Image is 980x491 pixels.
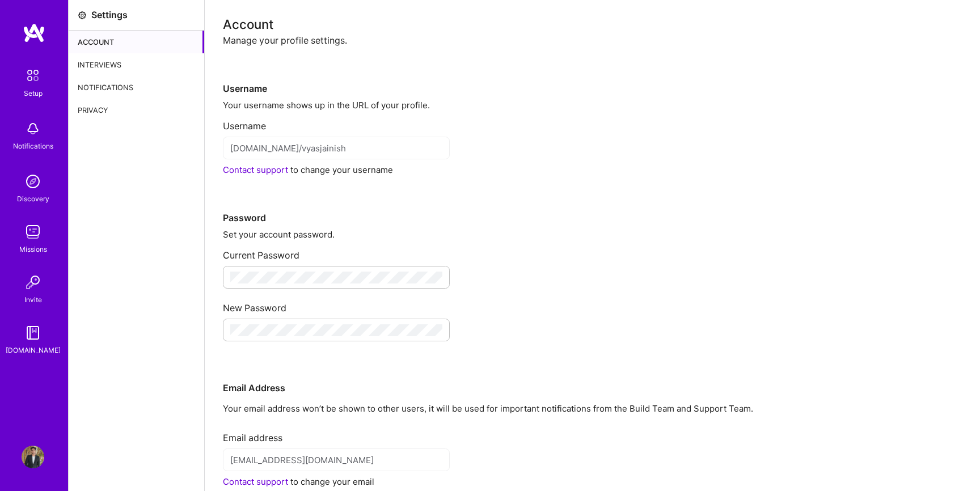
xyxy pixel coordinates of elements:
[223,164,962,176] div: to change your username
[223,18,962,30] div: Account
[223,35,962,46] div: Manage your profile settings.
[24,87,43,99] div: Setup
[22,446,44,468] img: User Avatar
[21,64,45,87] img: setup
[223,164,288,175] a: Contact support
[19,243,47,255] div: Missions
[223,111,962,132] div: Username
[22,271,44,294] img: Invite
[223,228,962,240] div: Set your account password.
[223,99,962,111] div: Your username shows up in the URL of your profile.
[78,11,87,20] i: icon Settings
[69,53,204,76] div: Interviews
[6,344,61,356] div: [DOMAIN_NAME]
[91,9,128,21] div: Settings
[13,140,53,152] div: Notifications
[223,293,962,314] div: New Password
[69,76,204,99] div: Notifications
[223,176,962,224] div: Password
[22,117,44,140] img: bell
[23,23,45,43] img: logo
[22,321,44,344] img: guide book
[223,476,288,487] a: Contact support
[223,240,962,261] div: Current Password
[223,346,962,394] div: Email Address
[223,423,962,444] div: Email address
[22,170,44,193] img: discovery
[24,294,42,306] div: Invite
[69,31,204,53] div: Account
[223,403,962,414] p: Your email address won’t be shown to other users, it will be used for important notifications fro...
[17,193,49,205] div: Discovery
[223,46,962,95] div: Username
[69,99,204,121] div: Privacy
[19,446,47,468] a: User Avatar
[223,476,962,488] div: to change your email
[22,221,44,243] img: teamwork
